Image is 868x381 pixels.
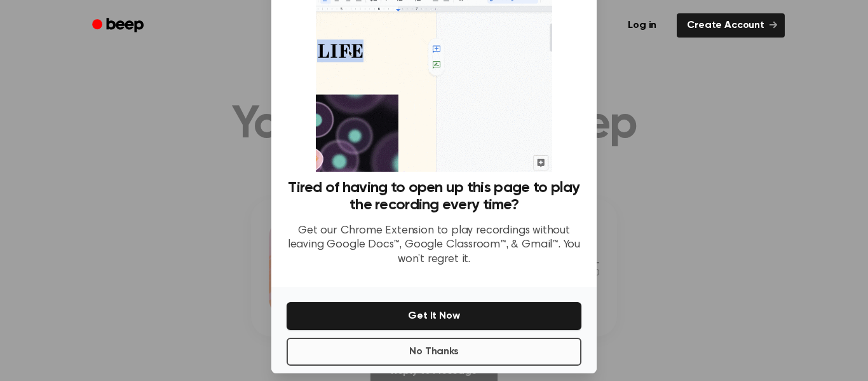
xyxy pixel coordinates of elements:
[615,11,669,40] a: Log in
[83,13,155,38] a: Beep
[287,224,581,267] p: Get our Chrome Extension to play recordings without leaving Google Docs™, Google Classroom™, & Gm...
[287,302,581,330] button: Get It Now
[287,338,581,366] button: No Thanks
[287,179,581,214] h3: Tired of having to open up this page to play the recording every time?
[677,13,785,38] a: Create Account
